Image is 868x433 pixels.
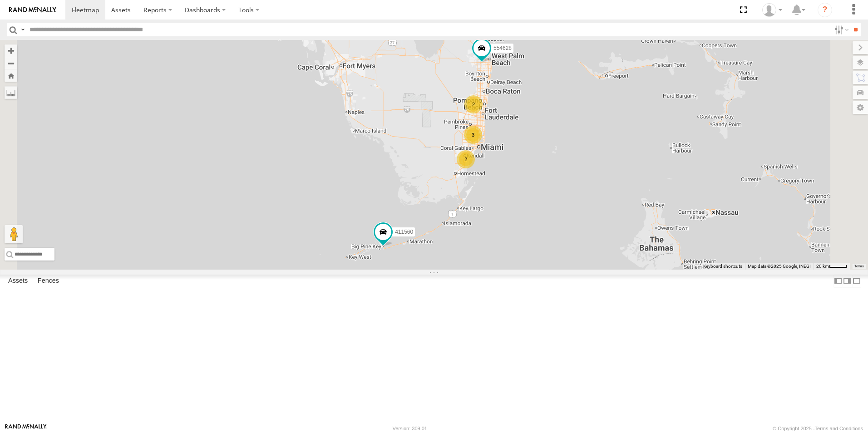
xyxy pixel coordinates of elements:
button: Zoom out [5,57,17,69]
label: Search Query [19,23,26,36]
label: Search Filter Options [831,23,850,36]
span: Map data ©2025 Google, INEGI [748,264,811,269]
label: Map Settings [853,101,868,114]
div: © Copyright 2025 - [773,426,863,431]
img: rand-logo.svg [9,7,56,13]
div: Version: 309.01 [393,426,427,431]
a: Terms (opens in new tab) [854,265,864,268]
label: Dock Summary Table to the Left [833,275,843,288]
label: Dock Summary Table to the Right [843,275,852,288]
span: 411560 [395,229,413,236]
div: Chino Castillo [759,3,785,17]
button: Zoom Home [5,69,17,82]
div: 2 [464,95,483,113]
button: Map Scale: 20 km per 36 pixels [814,263,850,270]
label: Measure [5,86,17,99]
button: Keyboard shortcuts [703,263,742,270]
a: Terms and Conditions [815,426,863,431]
span: 20 km [816,264,829,269]
label: Assets [4,275,32,287]
button: Zoom in [5,44,17,57]
label: Hide Summary Table [852,275,861,288]
i: ? [818,3,832,17]
label: Fences [33,275,64,287]
button: Drag Pegman onto the map to open Street View [5,225,23,243]
a: Visit our Website [5,424,47,433]
span: 554628 [493,45,512,51]
div: 3 [464,126,482,144]
div: 2 [457,150,475,168]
